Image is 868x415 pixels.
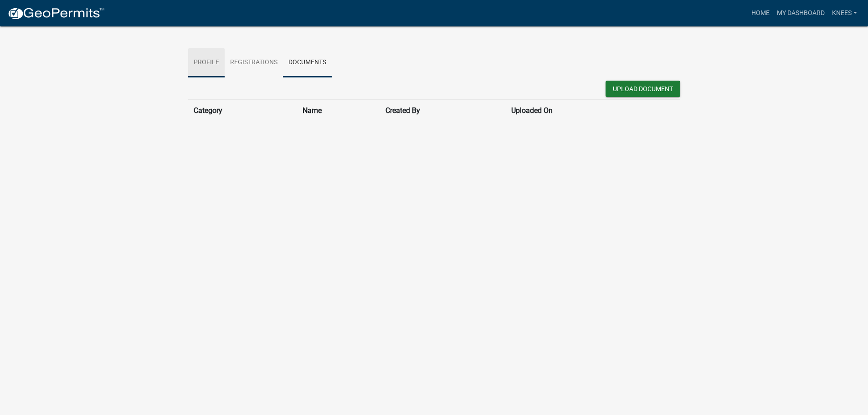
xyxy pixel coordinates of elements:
[773,5,828,22] a: My Dashboard
[225,48,283,77] a: Registrations
[188,100,298,122] th: Category
[188,48,225,77] a: Profile
[380,100,506,122] th: Created By
[283,48,332,77] a: Documents
[506,100,650,122] th: Uploaded On
[828,5,861,22] a: Knees
[748,5,773,22] a: Home
[297,100,380,122] th: Name
[606,81,680,97] button: Upload Document
[606,81,680,99] wm-modal-confirm: New Document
